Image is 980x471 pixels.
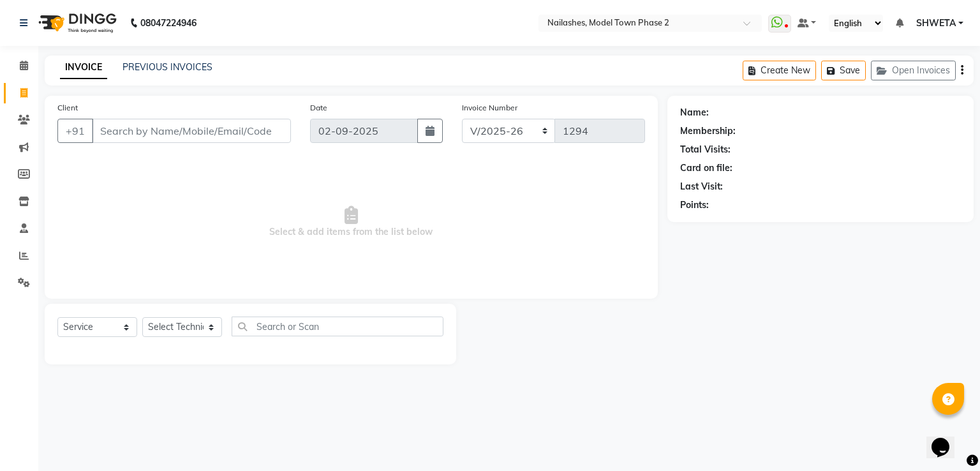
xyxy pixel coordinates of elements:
img: logo [33,5,120,41]
b: 08047224946 [140,5,197,41]
a: INVOICE [60,56,107,79]
div: Card on file: [680,161,732,175]
label: Client [57,102,78,114]
span: Select & add items from the list below [57,158,645,286]
label: Invoice Number [462,102,517,114]
span: SHWETA [916,17,956,30]
input: Search by Name/Mobile/Email/Code [92,119,291,143]
div: Total Visits: [680,143,731,156]
iframe: chat widget [926,420,967,458]
a: PREVIOUS INVOICES [122,61,212,73]
button: Create New [743,61,816,80]
label: Date [310,102,327,114]
div: Membership: [680,124,736,138]
div: Last Visit: [680,180,723,193]
button: +91 [57,119,93,143]
button: Open Invoices [871,61,956,80]
div: Name: [680,106,709,119]
button: Save [821,61,866,80]
div: Points: [680,198,709,212]
input: Search or Scan [232,317,443,336]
